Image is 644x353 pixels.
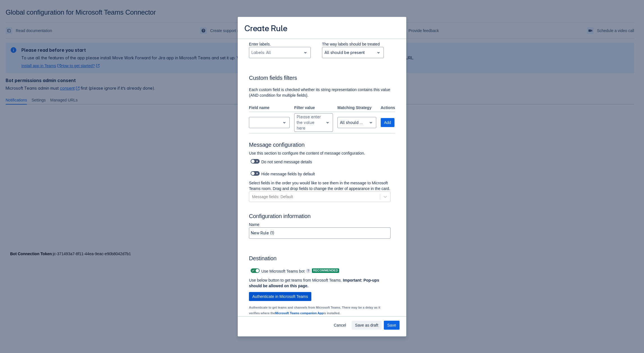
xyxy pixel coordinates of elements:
[292,104,335,112] th: Filter value
[252,194,293,200] div: Message fields: Default
[381,118,394,127] button: Add
[387,321,396,330] span: Save
[238,39,406,317] div: Scrollable content
[249,267,305,275] div: Use Microsoft Teams bot
[275,311,323,315] a: Microsoft Teams companion App
[249,255,391,264] h3: Destination
[281,119,288,126] span: open
[368,119,374,126] span: open
[249,292,311,301] button: Authenticate in Microsoft Teams
[249,141,395,150] h3: Message configuration
[352,321,382,330] button: Save as draft
[249,157,391,165] div: Do not send message details
[322,41,384,47] p: The way labels should be treated
[330,321,350,330] button: Cancel
[249,169,391,177] div: Hide message fields by default
[302,49,309,56] span: open
[249,41,311,47] p: Enter labels.
[375,49,382,56] span: open
[249,180,391,191] p: Select fields in the order you would like to see them in the message to Microsoft Teams room. Dra...
[244,24,287,35] h3: Create Rule
[249,306,380,315] small: Authenticate to get teams and channels from Microsoft Teams. There may be a delay as it verifies ...
[249,228,390,238] input: Please enter the name of the rule here
[312,269,339,272] span: Recommended
[324,119,331,126] span: open
[249,277,382,289] p: Use below button to get teams from Microsoft Teams.
[252,292,308,301] span: Authenticate in Microsoft Teams
[378,104,395,112] th: Actions
[306,269,311,273] span: ?
[297,114,321,131] div: Please enter the value here
[249,87,395,98] p: Each custom field is checked whether its string representation contains this value (AND condition...
[249,74,395,83] h3: Custom fields filters
[384,321,400,330] button: Save
[249,104,292,112] th: Field name
[249,222,391,227] p: Name
[355,321,378,330] span: Save as draft
[335,104,378,112] th: Matching Strategy
[249,213,395,222] h3: Configuration information
[384,118,391,127] span: Add
[334,321,346,330] span: Cancel
[249,150,391,156] p: Use this section to configure the content of message configuration.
